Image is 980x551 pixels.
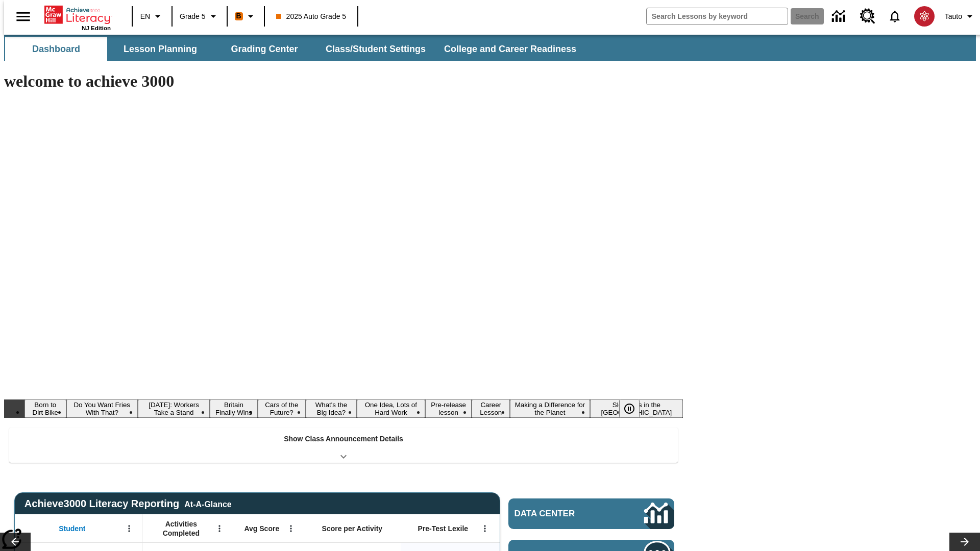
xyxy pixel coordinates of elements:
input: search field [647,8,788,24]
div: SubNavbar [4,37,585,61]
button: College and Career Readiness [436,37,584,61]
button: Slide 3 Labor Day: Workers Take a Stand [138,399,210,418]
button: Slide 9 Career Lesson [472,399,510,418]
button: Select a new avatar [908,3,941,30]
span: Data Center [514,509,610,519]
a: Notifications [881,3,908,30]
button: Open side menu [8,2,38,32]
a: Data Center [826,3,854,31]
button: Slide 7 One Idea, Lots of Hard Work [357,399,425,418]
button: Slide 1 Born to Dirt Bike [24,399,66,418]
span: Score per Activity [322,524,383,533]
button: Lesson Planning [109,37,211,61]
button: Open Menu [283,521,299,536]
span: Tauto [945,11,962,22]
button: Slide 4 Britain Finally Wins [210,399,257,418]
a: Resource Center, Will open in new tab [854,3,881,30]
button: Slide 11 Sleepless in the Animal Kingdom [590,399,683,418]
button: Slide 10 Making a Difference for the Planet [510,399,590,418]
div: Home [44,4,111,31]
button: Grade: Grade 5, Select a grade [176,7,224,26]
span: 2025 Auto Grade 5 [276,11,347,22]
span: Pre-Test Lexile [418,524,469,533]
span: Activities Completed [148,519,215,538]
button: Slide 2 Do You Want Fries With That? [66,399,138,418]
button: Open Menu [121,521,137,536]
span: B [236,10,241,22]
div: Pause [619,399,650,418]
img: avatar image [914,6,935,27]
span: Avg Score [244,524,279,533]
button: Open Menu [212,521,227,536]
button: Pause [619,399,640,418]
a: Data Center [508,498,674,529]
span: Student [59,524,85,533]
button: Profile/Settings [941,7,980,26]
button: Language: EN, Select a language [136,7,168,26]
h1: welcome to achieve 3000 [4,72,683,91]
button: Grading Center [213,37,315,61]
button: Class/Student Settings [317,37,434,61]
button: Lesson carousel, Next [949,533,980,551]
button: Slide 6 What's the Big Idea? [306,399,357,418]
span: Achieve3000 Literacy Reporting [24,498,232,510]
p: Show Class Announcement Details [284,434,403,444]
a: Home [44,5,111,25]
span: NJ Edition [82,25,111,31]
button: Open Menu [477,521,493,536]
div: SubNavbar [4,35,976,61]
button: Slide 5 Cars of the Future? [258,399,306,418]
div: At-A-Glance [184,498,231,509]
span: Grade 5 [180,11,206,22]
button: Slide 8 Pre-release lesson [425,399,472,418]
span: EN [140,11,150,22]
button: Boost Class color is orange. Change class color [231,7,261,26]
button: Dashboard [5,37,107,61]
div: Show Class Announcement Details [9,428,678,463]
